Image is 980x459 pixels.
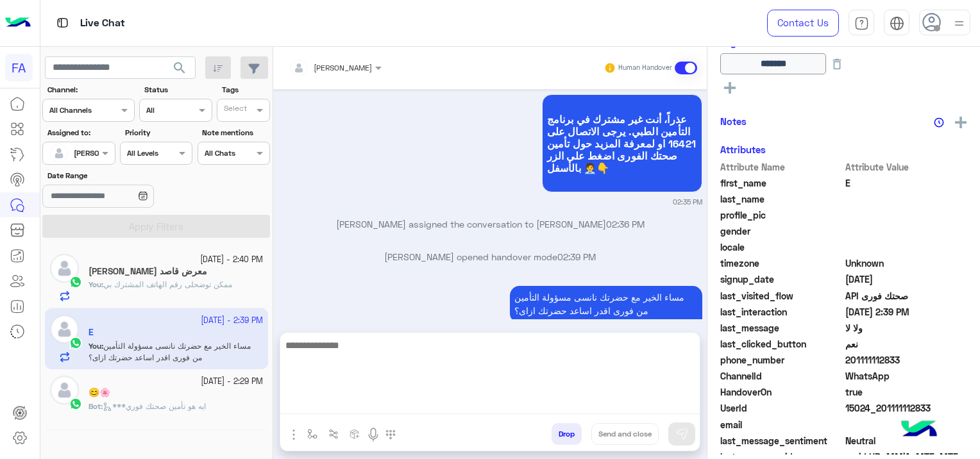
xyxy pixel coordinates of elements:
span: profile_pic [720,208,843,222]
label: Date Range [47,170,191,181]
label: Status [144,84,210,96]
span: phone_number [720,353,843,367]
span: 0 [845,434,968,447]
p: Live Chat [80,15,125,32]
a: tab [849,10,874,37]
b: : [89,280,103,289]
span: ولا لا [845,321,968,335]
img: Trigger scenario [328,429,339,439]
p: 22/9/2025, 2:39 PM [510,286,702,322]
label: Assigned to: [47,127,114,138]
p: [PERSON_NAME] assigned the conversation to [PERSON_NAME] [278,217,702,231]
span: last_visited_flow [720,289,843,303]
div: Select [222,103,247,117]
span: Unknown [845,256,968,270]
span: UserId [720,401,843,415]
span: last_name [720,192,843,206]
span: E [845,176,968,190]
img: Logo [5,10,31,37]
b: : [89,401,103,411]
img: notes [934,117,944,128]
img: select flow [307,429,317,439]
span: search [172,60,187,76]
span: [PERSON_NAME] [314,63,372,72]
button: search [164,56,196,84]
img: hulul-logo.png [897,408,942,453]
img: send voice note [366,427,381,442]
label: Priority [125,127,191,138]
small: Human Handover [618,63,672,73]
span: ممكن توضحلى رقم الهاتف المشترك بي [103,280,232,289]
span: signup_date [720,272,843,286]
small: [DATE] - 2:40 PM [200,254,263,266]
span: 15024_201111112833 [845,401,968,415]
span: HandoverOn [720,385,843,399]
button: create order [344,423,366,444]
span: Attribute Name [720,160,843,174]
label: Note mentions [202,127,268,138]
img: tab [890,16,904,31]
span: null [845,418,968,431]
img: send attachment [286,427,301,442]
span: Attribute Value [845,160,968,174]
span: locale [720,240,843,254]
img: WhatsApp [69,276,82,288]
img: profile [951,15,967,31]
span: first_name [720,176,843,190]
span: email [720,418,843,431]
span: Bot [89,401,101,411]
button: Send and close [591,423,659,445]
img: tab [854,16,869,31]
span: gender [720,224,843,238]
h6: Attributes [720,144,766,155]
span: API صحتك فورى [845,289,968,303]
span: last_clicked_button [720,337,843,351]
a: Contact Us [767,10,839,37]
span: timezone [720,256,843,270]
img: send message [675,428,688,440]
img: defaultAdmin.png [50,254,79,283]
span: نعم [845,337,968,351]
h5: 😊🌸 [89,387,110,398]
span: 201111112833 [845,353,968,367]
span: null [845,240,968,254]
small: 02:35 PM [673,197,702,207]
img: make a call [385,430,396,440]
span: last_interaction [720,305,843,319]
span: ***ايه هو تأمين صحتك فوري [103,401,206,411]
span: last_message_sentiment [720,434,843,447]
button: Drop [552,423,582,445]
span: ChannelId [720,369,843,383]
img: tab [55,15,71,31]
span: 2025-09-22T11:39:32.4452979Z [845,305,968,319]
span: true [845,385,968,399]
small: [DATE] - 2:29 PM [201,376,263,388]
img: defaultAdmin.png [50,376,79,405]
h6: Notes [720,115,747,127]
span: last_message [720,321,843,335]
button: Trigger scenario [323,423,344,444]
span: 2 [845,369,968,383]
img: add [955,117,967,128]
label: Channel: [47,84,133,96]
label: Tags [222,84,269,96]
button: Apply Filters [42,215,270,238]
p: [PERSON_NAME] opened handover mode [278,250,702,263]
img: defaultAdmin.png [50,144,68,162]
span: You [89,280,101,289]
button: select flow [302,423,323,444]
span: null [845,224,968,238]
span: 02:36 PM [606,219,645,229]
img: create order [350,429,360,439]
h5: معرض قاصد كريم للسجاد [89,266,207,277]
span: 02:39 PM [557,251,596,262]
img: WhatsApp [69,397,82,410]
div: FA [5,54,33,81]
span: عذراً، أنت غير مشترك في برنامج التأمين الطبي. يرجى الاتصال على 16421 او لمعرفة المزيد حول تأمين ص... [547,113,697,174]
span: 2025-09-21T15:13:06.811Z [845,272,968,286]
